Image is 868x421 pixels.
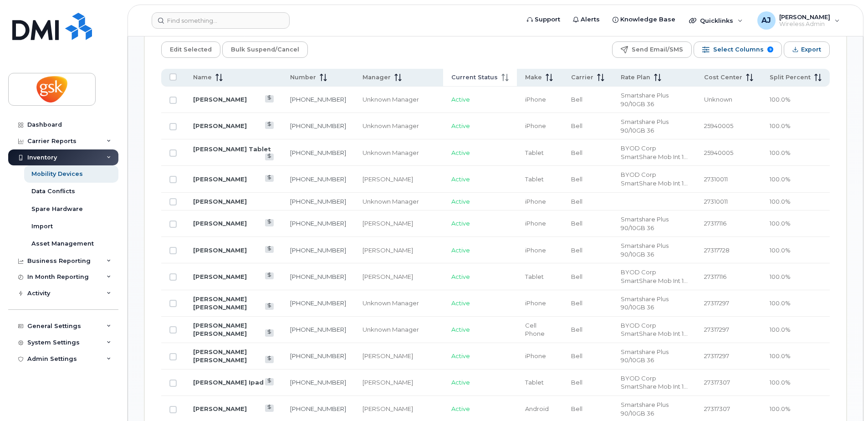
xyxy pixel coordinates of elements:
span: Carrier [571,73,593,82]
span: 100.0% [770,198,791,205]
span: [PERSON_NAME] [779,13,830,21]
span: Active [451,405,470,412]
span: Tablet [525,273,544,280]
a: View Last Bill [265,154,274,160]
a: Alerts [567,10,606,29]
a: View Last Bill [265,378,274,385]
span: Current Status [451,73,498,82]
a: [PHONE_NUMBER] [290,273,346,280]
span: 27317307 [704,405,730,412]
span: 100.0% [770,352,791,359]
span: Quicklinks [700,17,733,24]
a: [PERSON_NAME] [193,220,247,227]
span: 100.0% [770,326,791,333]
div: Quicklinks [683,11,749,30]
span: Bulk Suspend/Cancel [231,43,299,56]
span: 100.0% [770,379,791,386]
a: [PERSON_NAME] Tablet [193,145,271,153]
div: Unknown Manager [363,299,435,308]
span: Rate Plan [621,73,650,82]
button: Export [784,41,830,58]
span: Tablet [525,379,544,386]
span: Support [535,15,560,24]
span: 27317307 [704,379,730,386]
a: Knowledge Base [606,10,682,29]
span: Active [451,246,470,254]
span: Bell [571,326,582,333]
button: Edit Selected [161,41,220,58]
span: 27317116 [704,273,726,280]
span: iPhone [525,220,546,227]
span: 100.0% [770,299,791,307]
a: [PHONE_NUMBER] [290,220,346,227]
button: Bulk Suspend/Cancel [222,41,308,58]
span: 100.0% [770,220,791,227]
span: 100.0% [770,273,791,280]
span: Active [451,198,470,205]
span: 27310011 [704,175,728,183]
a: [PERSON_NAME] [193,198,247,205]
span: Number [290,73,316,82]
a: [PERSON_NAME] Ipad [193,379,264,386]
a: [PHONE_NUMBER] [290,149,346,156]
span: Active [451,149,470,156]
span: BYOD Corp SmartShare Mob Int 10 [621,171,688,187]
span: Active [451,379,470,386]
span: Bell [571,149,582,156]
span: Active [451,299,470,307]
span: iPhone [525,96,546,103]
div: [PERSON_NAME] [363,175,435,184]
span: Cost Center [704,73,742,82]
span: Unknown [704,96,732,103]
a: [PHONE_NUMBER] [290,175,346,183]
div: [PERSON_NAME] [363,352,435,360]
span: 25940005 [704,122,733,129]
span: 27310011 [704,198,728,205]
div: Unknown Manager [363,122,435,130]
span: Bell [571,299,582,307]
a: [PHONE_NUMBER] [290,405,346,412]
a: View Last Bill [265,405,274,411]
a: [PERSON_NAME] [PERSON_NAME] [193,322,247,338]
div: Unknown Manager [363,149,435,157]
span: Bell [571,220,582,227]
a: [PHONE_NUMBER] [290,379,346,386]
span: Bell [571,273,582,280]
span: Tablet [525,149,544,156]
span: Active [451,220,470,227]
span: Android [525,405,549,412]
span: Smartshare Plus 90/10GB 36 [621,216,669,231]
div: [PERSON_NAME] [363,272,435,281]
span: Send Email/SMS [632,43,683,56]
a: Support [521,10,567,29]
span: Make [525,73,542,82]
span: Bell [571,198,582,205]
span: Smartshare Plus 90/10GB 36 [621,348,669,364]
span: 9 [767,46,773,52]
span: Manager [363,73,391,82]
span: Split Percent [770,73,811,82]
a: [PERSON_NAME] [PERSON_NAME] [193,295,247,311]
a: [PHONE_NUMBER] [290,299,346,307]
span: 100.0% [770,96,791,103]
div: [PERSON_NAME] [363,405,435,413]
span: Bell [571,352,582,359]
span: 100.0% [770,175,791,183]
div: Avanipal Jauhal [751,11,846,30]
span: iPhone [525,198,546,205]
span: Alerts [581,15,600,24]
span: Smartshare Plus 90/10GB 36 [621,401,669,417]
span: Knowledge Base [620,15,675,24]
span: Cell Phone [525,322,545,338]
div: [PERSON_NAME] [363,246,435,255]
a: [PERSON_NAME] [193,96,247,103]
a: View Last Bill [265,272,274,279]
span: Active [451,96,470,103]
span: iPhone [525,246,546,254]
span: 27317297 [704,352,729,359]
span: Select Columns [713,43,764,56]
span: 25940005 [704,149,733,156]
a: View Last Bill [265,246,274,253]
a: [PHONE_NUMBER] [290,122,346,129]
span: iPhone [525,299,546,307]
